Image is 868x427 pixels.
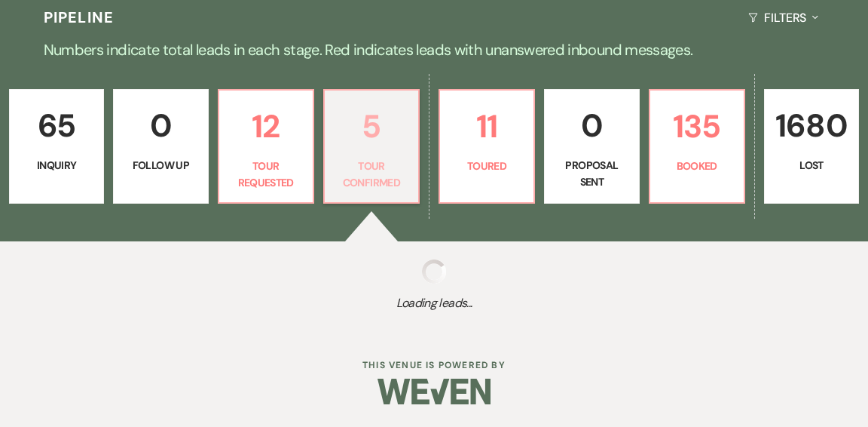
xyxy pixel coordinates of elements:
[123,157,198,174] p: Follow Up
[44,7,115,28] h3: Pipeline
[9,89,104,204] a: 65Inquiry
[323,89,420,204] a: 5Tour Confirmed
[774,157,849,174] p: Lost
[764,89,859,204] a: 1680Lost
[774,100,849,151] p: 1680
[449,101,524,152] p: 11
[554,157,629,191] p: Proposal Sent
[334,158,409,192] p: Tour Confirmed
[659,158,735,174] p: Booked
[439,89,535,204] a: 11Toured
[554,100,629,151] p: 0
[44,294,825,312] span: Loading leads...
[659,101,735,152] p: 135
[218,89,314,204] a: 12Tour Requested
[422,260,446,284] img: loading spinner
[228,158,304,192] p: Tour Requested
[377,365,491,418] img: Weven Logo
[113,89,208,204] a: 0Follow Up
[228,101,304,152] p: 12
[123,100,198,151] p: 0
[544,89,639,204] a: 0Proposal Sent
[649,89,745,204] a: 135Booked
[449,158,524,174] p: Toured
[334,101,409,152] p: 5
[19,100,94,151] p: 65
[19,157,94,174] p: Inquiry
